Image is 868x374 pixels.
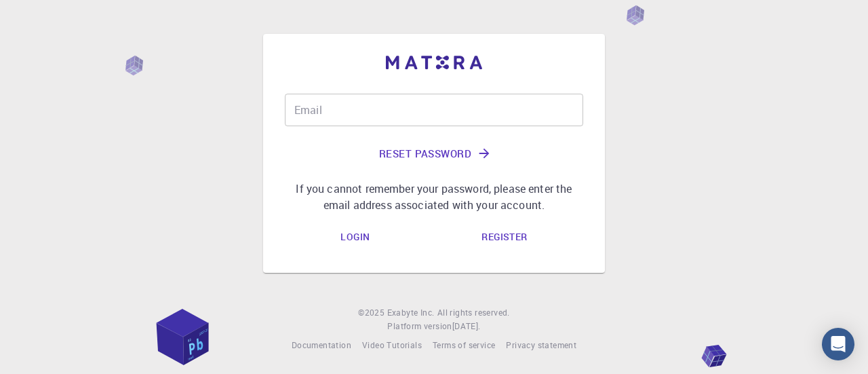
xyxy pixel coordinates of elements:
a: Register [471,224,538,251]
a: Video Tutorials [362,339,422,352]
a: [DATE]. [452,320,481,333]
a: Login [330,224,380,251]
a: Terms of service [433,339,495,352]
span: © 2025 [358,306,387,320]
span: Privacy statement [506,339,576,350]
div: Open Intercom Messenger [822,328,854,360]
p: If you cannot remember your password, please enter the email address associated with your account. [285,181,583,213]
span: [DATE] . [452,320,481,331]
span: Video Tutorials [362,339,422,350]
span: Terms of service [433,339,495,350]
button: Reset Password [285,137,583,170]
span: Platform version [387,320,452,333]
span: All rights reserved. [437,306,510,320]
a: Exabyte Inc. [387,306,435,320]
span: Exabyte Inc. [387,307,435,318]
a: Privacy statement [506,339,576,352]
a: Documentation [292,339,351,352]
span: Documentation [292,339,351,350]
